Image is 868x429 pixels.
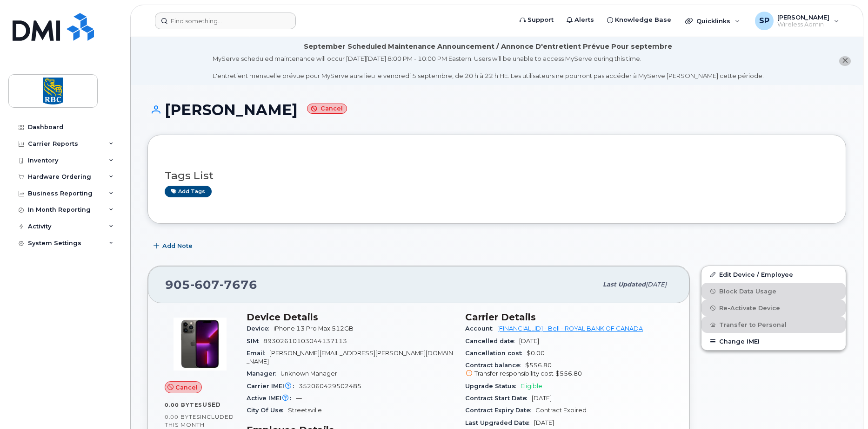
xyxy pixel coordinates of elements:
[274,325,354,332] span: iPhone 13 Pro Max 512GB
[247,350,269,357] span: Email
[247,338,263,344] span: SIM
[555,370,582,377] span: $556.80
[247,395,296,402] span: Active IMEI
[603,281,646,288] span: Last updated
[719,305,780,312] span: Re-Activate Device
[527,350,545,357] span: $0.00
[497,325,643,332] a: [FINANCIAL_ID] - Bell - ROYAL BANK OF CANADA
[288,407,322,414] span: Streetsville
[165,170,829,182] h3: Tags List
[465,362,525,369] span: Contract balance
[165,278,257,292] span: 905
[190,278,220,292] span: 607
[465,383,521,390] span: Upgrade Status
[646,281,667,288] span: [DATE]
[263,338,347,344] span: 89302610103044137113
[465,312,673,323] h3: Carrier Details
[280,370,337,377] span: Unknown Manager
[247,350,453,365] span: [PERSON_NAME][EMAIL_ADDRESS][PERSON_NAME][DOMAIN_NAME]
[247,383,299,390] span: Carrier IMEI
[465,395,532,402] span: Contract Start Date
[701,266,846,283] a: Edit Device / Employee
[701,283,846,299] button: Block Data Usage
[474,370,554,377] span: Transfer responsibility cost
[465,407,535,414] span: Contract Expiry Date
[213,54,764,80] div: MyServe scheduled maintenance will occur [DATE][DATE] 8:00 PM - 10:00 PM Eastern. Users will be u...
[165,414,200,420] span: 0.00 Bytes
[839,56,851,66] button: close notification
[247,312,454,323] h3: Device Details
[701,299,846,316] button: Re-Activate Device
[165,186,212,197] a: Add tags
[307,104,347,114] small: Cancel
[296,395,302,402] span: —
[247,407,288,414] span: City Of Use
[532,395,552,402] span: [DATE]
[465,338,519,344] span: Cancelled date
[165,402,202,408] span: 0.00 Bytes
[701,333,846,350] button: Change IMEI
[299,383,361,390] span: 352060429502485
[535,407,587,414] span: Contract Expired
[147,238,200,254] button: Add Note
[465,362,673,378] span: $556.80
[175,383,198,392] span: Cancel
[247,325,274,332] span: Device
[172,316,228,372] img: image20231002-3703462-oworib.jpeg
[162,241,193,250] span: Add Note
[534,419,554,426] span: [DATE]
[147,102,846,118] h1: [PERSON_NAME]
[465,350,527,357] span: Cancellation cost
[465,419,534,426] span: Last Upgraded Date
[220,278,257,292] span: 7676
[202,401,221,408] span: used
[465,325,497,332] span: Account
[519,338,539,344] span: [DATE]
[304,42,672,52] div: September Scheduled Maintenance Announcement / Annonce D'entretient Prévue Pour septembre
[521,383,542,390] span: Eligible
[701,316,846,333] button: Transfer to Personal
[247,370,280,377] span: Manager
